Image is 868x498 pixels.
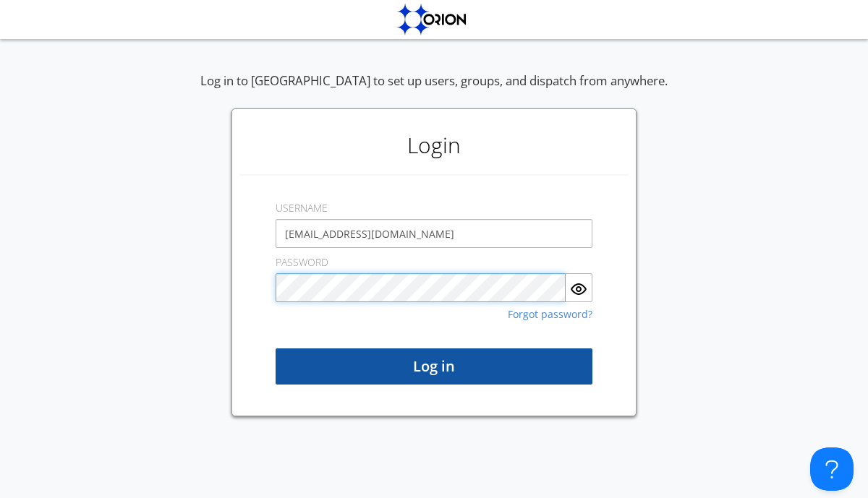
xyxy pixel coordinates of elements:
label: USERNAME [276,201,328,215]
label: PASSWORD [276,255,328,270]
img: eye.svg [570,280,587,298]
h1: Login [239,116,629,174]
iframe: Toggle Customer Support [810,447,854,491]
button: Show Password [566,273,592,302]
button: Log in [276,348,592,385]
input: Password [276,273,566,302]
div: Log in to [GEOGRAPHIC_DATA] to set up users, groups, and dispatch from anywhere. [200,72,668,108]
a: Forgot password? [508,309,592,319]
